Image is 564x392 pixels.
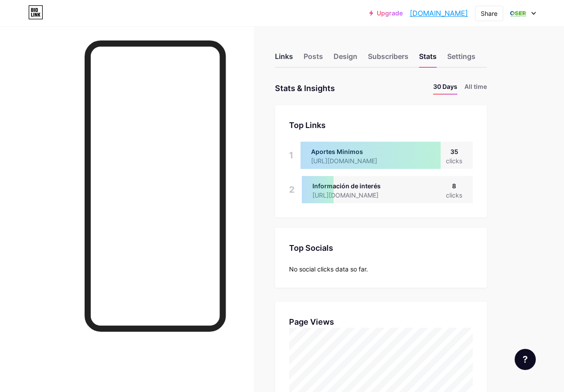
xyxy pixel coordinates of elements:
[446,156,462,165] div: clicks
[275,51,293,67] div: Links
[289,176,295,203] div: 2
[289,142,293,169] div: 1
[275,82,335,95] div: Stats & Insights
[312,191,393,200] div: [URL][DOMAIN_NAME]
[446,147,462,156] div: 35
[312,181,393,191] div: Información de interés
[289,119,473,131] div: Top Links
[433,82,457,95] li: 30 Days
[304,51,323,67] div: Posts
[368,51,408,67] div: Subscribers
[289,264,473,274] div: No social clicks data so far.
[334,51,357,67] div: Design
[289,316,473,328] div: Page Views
[369,10,403,17] a: Upgrade
[446,191,462,200] div: clicks
[510,5,527,22] img: divaportesiosper
[410,8,468,18] a: [DOMAIN_NAME]
[447,51,475,67] div: Settings
[446,181,462,191] div: 8
[464,82,487,95] li: All time
[289,242,473,254] div: Top Socials
[419,51,437,67] div: Stats
[481,9,497,18] div: Share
